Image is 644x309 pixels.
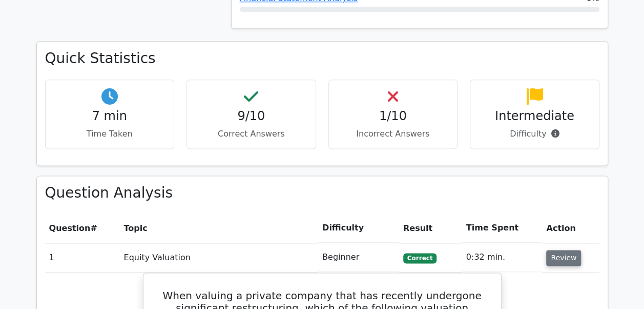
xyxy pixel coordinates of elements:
[54,128,166,140] p: Time Taken
[195,109,307,124] h4: 9/10
[318,214,399,243] th: Difficulty
[337,109,449,124] h4: 1/10
[479,128,591,140] p: Difficulty
[542,214,599,243] th: Action
[403,253,437,263] span: Correct
[337,128,449,140] p: Incorrect Answers
[462,214,543,243] th: Time Spent
[45,50,599,67] h3: Quick Statistics
[462,243,543,272] td: 0:32 min.
[546,250,581,266] button: Review
[120,214,318,243] th: Topic
[45,214,120,243] th: #
[120,243,318,272] td: Equity Valuation
[45,184,599,202] h3: Question Analysis
[479,109,591,124] h4: Intermediate
[49,223,91,233] span: Question
[54,109,166,124] h4: 7 min
[399,214,462,243] th: Result
[45,243,120,272] td: 1
[195,128,307,140] p: Correct Answers
[318,243,399,272] td: Beginner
